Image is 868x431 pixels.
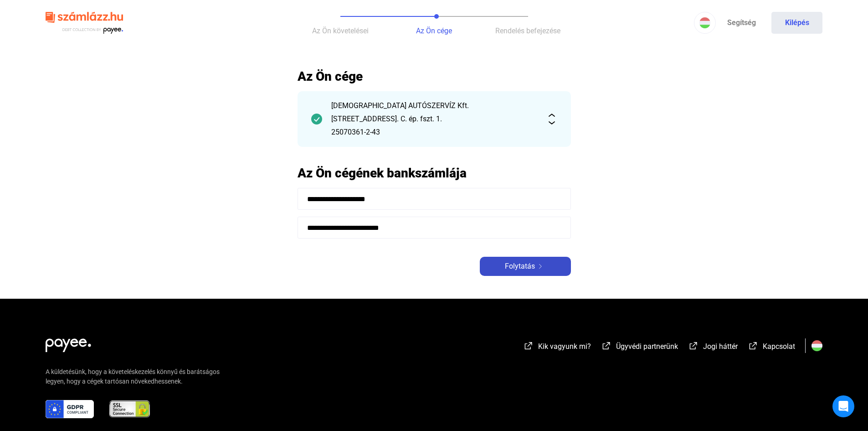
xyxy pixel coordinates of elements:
span: Az Ön követelései [312,26,369,35]
img: gdpr [46,400,94,418]
span: Kik vagyunk mi? [538,342,591,351]
span: Az Ön cége [416,26,452,35]
img: checkmark-darker-green-circle [311,114,322,125]
span: Rendelés befejezése [495,26,560,35]
img: white-payee-white-dot.svg [46,333,91,352]
img: external-link-white [688,341,699,350]
div: [STREET_ADDRESS]. C. ép. fszt. 1. [331,114,537,125]
button: HU [694,12,716,34]
img: HU.svg [812,340,822,351]
img: external-link-white [601,341,612,350]
img: arrow-right-white [535,264,546,269]
span: Folytatás [505,261,535,272]
img: expand [546,114,557,125]
span: Kapcsolat [763,342,795,351]
a: external-link-whiteKapcsolat [748,343,795,352]
span: Jogi háttér [703,342,738,351]
a: external-link-whiteÜgyvédi partnerünk [601,343,678,352]
h2: Az Ön cégének bankszámlája [298,165,571,181]
img: HU [699,17,710,28]
a: external-link-whiteJogi háttér [688,343,738,352]
img: external-link-white [523,341,534,350]
button: Kilépés [771,12,822,34]
div: Open Intercom Messenger [832,395,854,417]
h2: Az Ön cége [298,68,571,84]
img: szamlazzhu-logo [46,8,123,38]
span: Ügyvédi partnerünk [616,342,678,351]
img: ssl [108,400,151,418]
div: [DEMOGRAPHIC_DATA] AUTÓSZERVÍZ Kft. [331,100,537,111]
a: Segítség [716,12,767,34]
div: 25070361-2-43 [331,127,537,138]
a: external-link-whiteKik vagyunk mi? [523,343,591,352]
button: Folytatásarrow-right-white [480,257,571,276]
img: external-link-white [748,341,759,350]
